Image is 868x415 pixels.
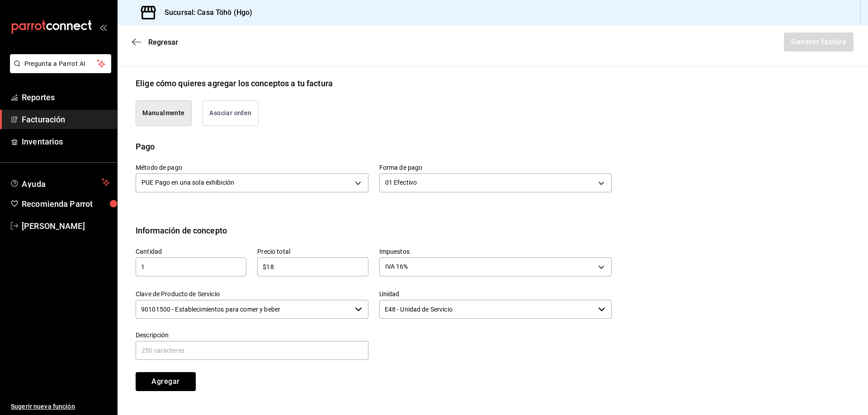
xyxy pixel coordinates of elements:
span: Ayuda [22,177,98,188]
span: Regresar [148,38,178,47]
h3: Sucursal: Casa Töhö (Hgo) [157,7,252,18]
span: [PERSON_NAME] [22,220,110,232]
button: Pregunta a Parrot AI [10,54,111,73]
label: Precio total [257,248,368,254]
label: Impuestos [379,248,612,254]
input: 250 caracteres [136,341,368,360]
input: $0.00 [257,261,368,272]
button: Asociar orden [203,100,259,126]
label: Unidad [379,290,612,297]
span: 01 Efectivo [385,178,417,187]
label: Forma de pago [379,164,612,170]
span: Reportes [22,91,110,103]
label: Método de pago [136,164,368,170]
span: IVA 16% [385,262,408,271]
button: Manualmente [136,100,192,126]
input: Elige una opción [136,300,351,319]
button: Agregar [136,372,196,391]
span: PUE Pago en una sola exhibición [142,178,234,187]
div: Pago [136,140,155,153]
label: Clave de Producto de Servicio [136,290,368,297]
span: Sugerir nueva función [11,402,110,411]
div: Elige cómo quieres agregar los conceptos a tu factura [136,77,333,89]
span: Inventarios [22,135,110,148]
span: Facturación [22,113,110,126]
a: Pregunta a Parrot AI [6,65,111,75]
button: open_drawer_menu [99,23,107,31]
button: Regresar [132,38,178,47]
span: Recomienda Parrot [22,198,110,210]
input: Elige una opción [379,300,595,319]
span: Pregunta a Parrot AI [24,59,97,69]
label: Descripción [136,331,368,338]
label: Cantidad [136,248,246,254]
div: Información de concepto [136,224,227,237]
